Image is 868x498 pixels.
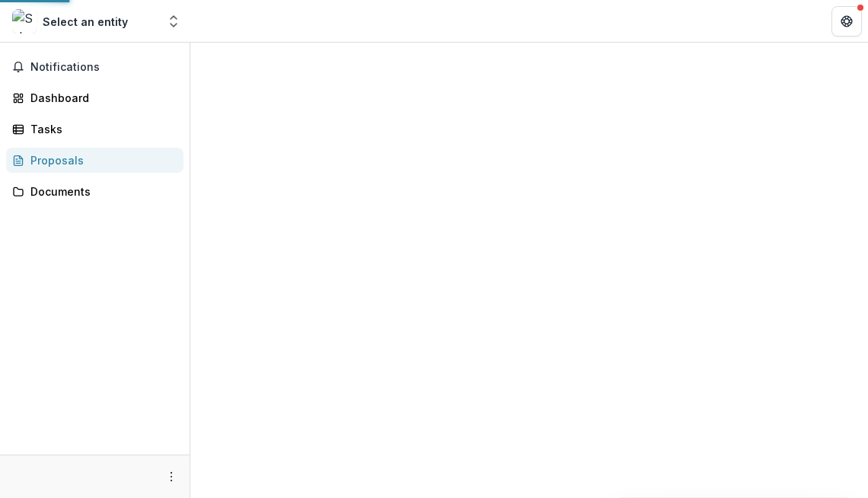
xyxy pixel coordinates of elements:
a: Dashboard [6,85,183,110]
div: Dashboard [30,90,171,106]
button: Open entity switcher [163,6,184,37]
div: Select an entity [43,14,128,30]
a: Proposals [6,148,183,173]
button: More [162,468,180,486]
div: Proposals [30,152,171,168]
a: Tasks [6,117,183,142]
span: Notifications [30,61,177,74]
img: Select an entity [12,9,37,34]
div: Tasks [30,121,171,137]
button: Notifications [6,55,183,79]
div: Documents [30,184,171,200]
a: Documents [6,179,183,204]
button: Get Help [831,6,862,37]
